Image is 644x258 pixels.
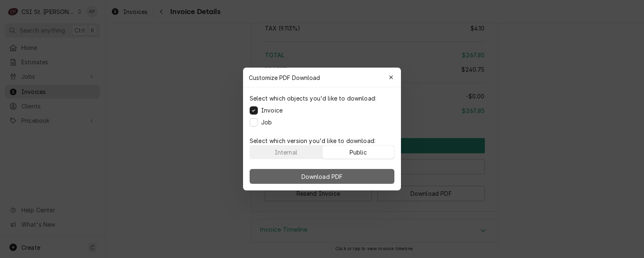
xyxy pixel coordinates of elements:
div: Internal [275,148,297,157]
label: Invoice [261,106,283,115]
div: Public [350,148,367,157]
label: Job [261,118,272,127]
p: Select which objects you'd like to download: [250,94,376,103]
p: Select which version you'd like to download: [250,136,394,145]
span: Download PDF [300,172,345,181]
button: Download PDF [250,169,394,184]
div: Customize PDF Download [243,68,401,87]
